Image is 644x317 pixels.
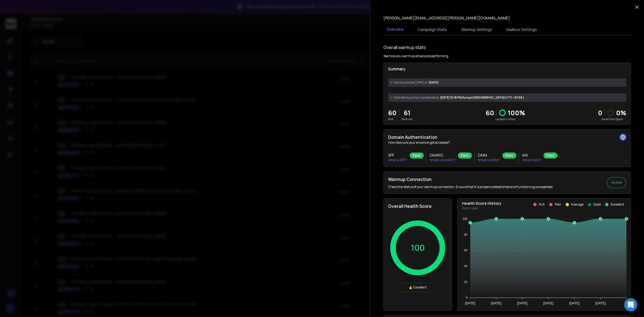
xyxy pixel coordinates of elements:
[388,158,408,162] p: What is SPF ?
[400,283,435,292] div: 🔥 Excellent
[607,177,626,188] button: Active
[466,296,468,299] tspan: 0
[388,66,626,72] p: Summary
[539,202,545,207] p: N/A
[458,24,495,36] button: Warmup Settings
[458,152,472,158] div: Pass
[462,201,501,206] p: Health Score History
[598,108,602,117] strong: 0
[383,15,510,21] p: [PERSON_NAME][EMAIL_ADDRESS][PERSON_NAME][DOMAIN_NAME]
[616,108,626,117] p: 0 %
[598,117,626,121] p: Saved from Spam
[555,202,561,207] p: Poor
[388,140,626,145] p: How likely are your emails to get accepted?
[388,134,626,140] h2: Domain Authentication
[388,152,408,158] h3: SPF
[569,301,580,305] tspan: [DATE]
[522,158,541,162] p: What is MX ?
[465,301,475,305] tspan: [DATE]
[503,24,540,36] button: Mailbox Settings
[478,158,500,162] p: What is DKIM ?
[388,108,397,117] p: 60
[415,24,450,36] button: Campaign Stats
[571,202,583,207] p: Average
[508,108,525,117] p: 100 %
[388,176,553,183] h2: Warmup Connection
[464,233,467,236] tspan: 80
[486,108,494,117] p: 60
[543,152,557,158] div: Pass
[430,158,456,162] p: What is DMARC ?
[411,243,425,253] p: 100
[517,301,528,305] tspan: [DATE]
[383,54,448,58] p: See how you warmup emails are performing
[491,301,501,305] tspan: [DATE]
[478,152,500,158] h3: DKIM
[401,117,412,121] p: Received
[593,202,601,207] p: Good
[430,152,456,158] h3: DMARC
[383,44,426,51] h1: Overall warmup stats
[388,78,626,87] div: [DATE]
[522,152,541,158] h3: MX
[502,152,516,158] div: Pass
[388,185,553,189] p: Check the status of your warmup connection. Ensure that it is properly established and functionin...
[595,301,606,305] tspan: [DATE]
[464,249,467,252] tspan: 60
[611,202,624,207] p: Excellent
[464,264,467,268] tspan: 40
[464,280,467,283] tspan: 20
[401,108,412,117] p: 61
[486,117,525,121] p: Landed in Inbox
[388,93,626,102] div: [DATE] 15:18 PM Europe/[GEOGRAPHIC_DATA] (UTC +01:00 )
[394,80,428,85] span: Warmup started [DATE] on
[383,23,407,36] button: Overview
[462,217,467,220] tspan: 100
[394,96,439,100] span: Next Warmup Email is scheduled at
[462,206,501,211] p: Past 1 week
[624,298,637,311] div: Open Intercom Messenger
[410,152,424,158] div: Pass
[388,203,447,209] h2: Overall Health Score
[388,117,397,121] p: Sent
[543,301,554,305] tspan: [DATE]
